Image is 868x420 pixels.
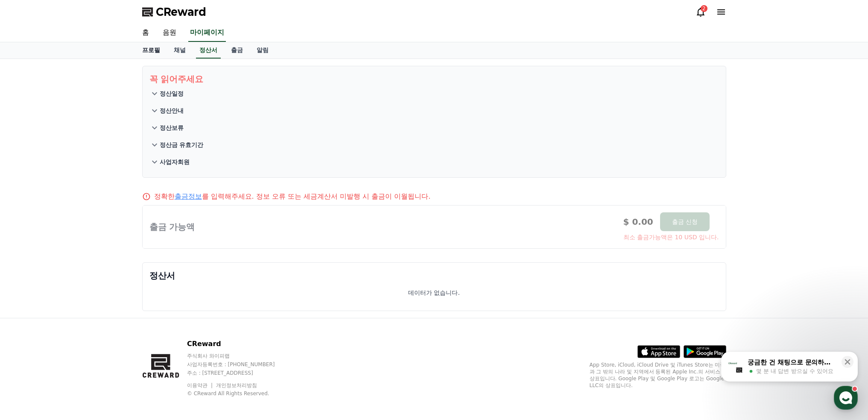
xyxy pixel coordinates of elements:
p: 꼭 읽어주세요 [149,73,719,85]
a: 출금정보 [175,192,202,200]
a: 홈 [3,271,56,292]
a: 알림 [250,42,275,59]
span: CReward [156,5,206,19]
span: 대화 [78,284,88,291]
a: 설정 [110,271,164,292]
p: 주소 : [STREET_ADDRESS] [187,370,291,376]
span: 설정 [132,284,142,291]
button: 정산금 유효기간 [149,136,719,153]
button: 정산보류 [149,119,719,136]
a: CReward [142,5,206,19]
a: 음원 [156,24,183,42]
p: © CReward All Rights Reserved. [187,390,291,397]
button: 정산일정 [149,85,719,102]
p: 정산보류 [160,123,184,132]
p: CReward [187,339,291,349]
p: 사업자회원 [160,158,190,166]
p: 정산금 유효기간 [160,141,204,149]
p: 주식회사 와이피랩 [187,352,291,359]
a: 이용약관 [187,382,214,388]
a: 마이페이지 [188,24,226,42]
a: 채널 [167,42,193,59]
a: 대화 [56,271,110,292]
p: 사업자등록번호 : [PHONE_NUMBER] [187,361,291,368]
a: 2 [696,7,706,17]
button: 사업자회원 [149,153,719,170]
p: 정확한 를 입력해주세요. 정보 오류 또는 세금계산서 미발행 시 출금이 이월됩니다. [154,191,431,202]
p: 정산일정 [160,89,184,98]
div: 2 [701,5,707,12]
a: 개인정보처리방침 [216,382,257,388]
a: 홈 [135,24,156,42]
span: 홈 [27,284,32,291]
p: 데이터가 없습니다. [408,288,460,297]
p: 정산안내 [160,106,184,115]
p: App Store, iCloud, iCloud Drive 및 iTunes Store는 미국과 그 밖의 나라 및 지역에서 등록된 Apple Inc.의 서비스 상표입니다. Goo... [590,361,726,389]
p: 정산서 [149,270,719,282]
a: 출금 [224,42,250,59]
a: 정산서 [196,42,221,59]
a: 프로필 [135,42,167,59]
button: 정산안내 [149,102,719,119]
